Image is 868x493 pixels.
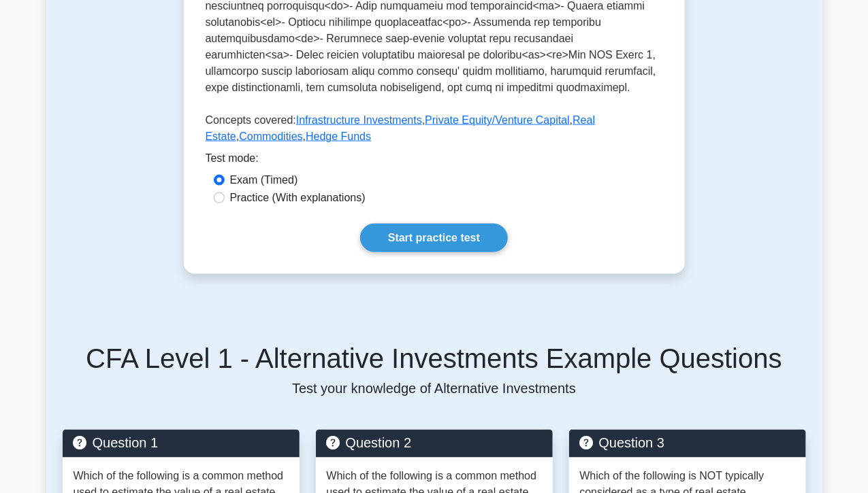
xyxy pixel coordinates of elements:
h5: Question 2 [327,435,542,452]
label: Exam (Timed) [230,172,298,188]
h5: Question 3 [580,435,795,452]
h5: Question 1 [74,435,289,452]
a: Private Equity/Venture Capital [425,114,570,126]
a: Commodities [239,131,302,142]
a: Start practice test [360,224,508,252]
p: Test your knowledge of Alternative Investments [63,381,806,397]
label: Practice (With explanations) [230,190,366,206]
div: Test mode: [206,150,663,172]
p: Concepts covered: , , , , [206,112,663,150]
a: Hedge Funds [306,131,371,142]
h5: CFA Level 1 - Alternative Investments Example Questions [63,343,806,375]
a: Infrastructure Investments [296,114,422,126]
